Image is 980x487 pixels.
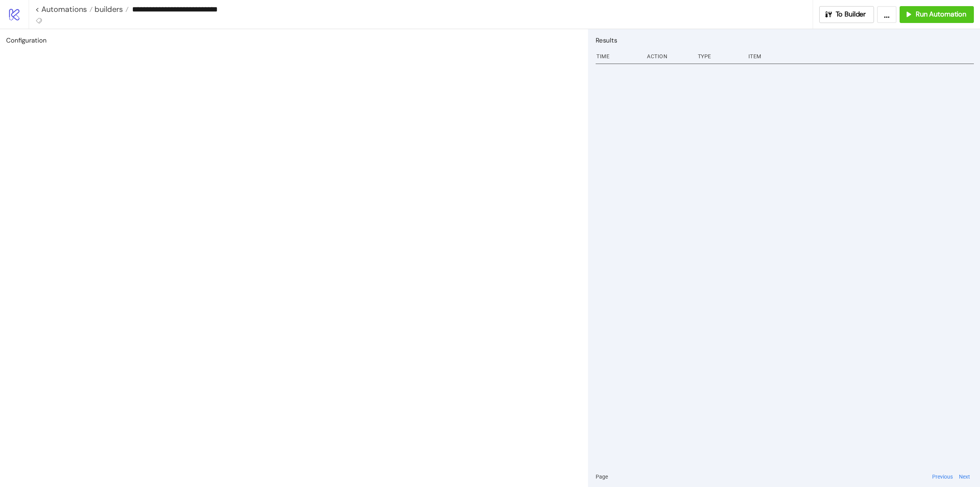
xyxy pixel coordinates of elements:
[646,49,691,64] div: Action
[930,472,955,481] button: Previous
[836,10,866,19] span: To Builder
[596,49,641,64] div: Time
[35,5,93,13] a: < Automations
[916,10,966,19] span: Run Automation
[697,49,742,64] div: Type
[596,35,974,45] h2: Results
[900,6,974,23] button: Run Automation
[596,472,608,481] span: Page
[93,4,123,14] span: builders
[877,6,897,23] button: ...
[748,49,974,64] div: Item
[93,5,129,13] a: builders
[819,6,874,23] button: To Builder
[6,35,582,45] h2: Configuration
[957,472,972,481] button: Next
